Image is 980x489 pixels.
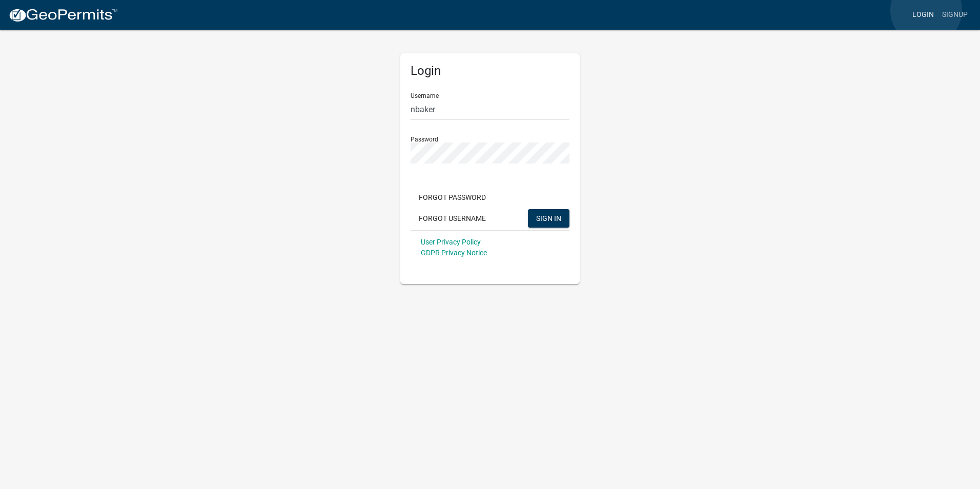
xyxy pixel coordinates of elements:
[421,249,487,257] a: GDPR Privacy Notice
[411,188,494,207] button: Forgot Password
[938,5,972,25] a: Signup
[536,214,561,222] span: SIGN IN
[421,238,481,246] a: User Privacy Policy
[411,64,569,78] h5: Login
[528,209,569,228] button: SIGN IN
[908,5,938,25] a: Login
[411,209,494,228] button: Forgot Username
